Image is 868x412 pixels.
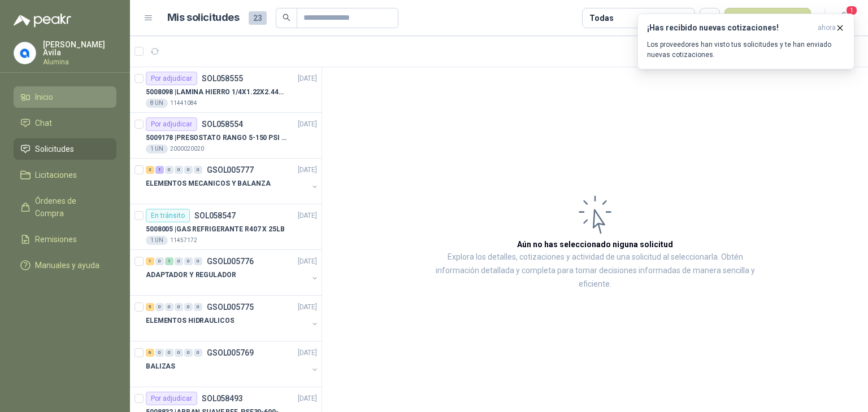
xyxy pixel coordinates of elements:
h3: Aún no has seleccionado niguna solicitud [517,238,673,251]
p: GSOL005775 [207,303,254,311]
p: GSOL005776 [207,257,254,265]
div: 0 [184,303,193,311]
div: 5 [146,303,154,311]
div: 1 [146,257,154,265]
p: [DATE] [298,73,317,84]
p: ELEMENTOS HIDRAULICOS [146,315,234,326]
a: Solicitudes [14,138,116,160]
div: 0 [175,349,183,357]
span: Licitaciones [35,169,77,181]
h3: ¡Has recibido nuevas cotizaciones! [647,23,813,33]
p: BALIZAS [146,361,175,372]
p: [DATE] [298,302,317,313]
button: ¡Has recibido nuevas cotizaciones!ahora Los proveedores han visto tus solicitudes y te han enviad... [637,14,854,69]
p: 5008098 | LAMINA HIERRO 1/4X1.22X2.44MT [146,87,287,98]
div: 0 [155,257,164,265]
a: Por adjudicarSOL058554[DATE] 5009178 |PRESOSTATO RANGO 5-150 PSI REF.L91B-10501 UN2000020020 [130,113,322,159]
div: 0 [184,166,193,174]
div: Por adjudicar [146,392,197,405]
span: Órdenes de Compra [35,195,106,220]
div: En tránsito [146,209,190,222]
p: [PERSON_NAME] Avila [43,41,116,56]
div: 0 [165,166,173,174]
div: 0 [165,303,173,311]
p: GSOL005777 [207,166,254,174]
p: ELEMENTOS MECANICOS Y BALANZA [146,178,271,189]
a: Remisiones [14,229,116,250]
button: 1 [834,8,854,28]
div: 0 [194,349,202,357]
div: 1 [155,166,164,174]
div: 6 [146,349,154,357]
a: 1 0 1 0 0 0 GSOL005776[DATE] ADAPTADOR Y REGULADOR [146,255,319,291]
div: 0 [184,349,193,357]
p: [DATE] [298,211,317,221]
p: 5009178 | PRESOSTATO RANGO 5-150 PSI REF.L91B-1050 [146,133,287,143]
p: 11441084 [170,99,197,108]
span: Remisiones [35,233,77,246]
span: 1 [845,5,858,16]
a: Chat [14,112,116,134]
div: 0 [194,257,202,265]
a: Manuales y ayuda [14,255,116,276]
div: 0 [155,303,164,311]
div: Por adjudicar [146,117,197,131]
p: [DATE] [298,393,317,404]
a: En tránsitoSOL058547[DATE] 5008005 |GAS REFRIGERANTE R407 X 25LB1 UN11457172 [130,204,322,250]
p: Los proveedores han visto tus solicitudes y te han enviado nuevas cotizaciones. [647,40,845,60]
div: 0 [194,303,202,311]
div: 0 [165,349,173,357]
a: Por adjudicarSOL058555[DATE] 5008098 |LAMINA HIERRO 1/4X1.22X2.44MT8 UN11441084 [130,67,322,113]
div: Todas [589,12,613,24]
div: 1 UN [146,144,168,154]
div: 8 UN [146,99,168,108]
span: Manuales y ayuda [35,259,99,271]
p: SOL058554 [202,120,243,128]
p: Explora los detalles, cotizaciones y actividad de una solicitud al seleccionarla. Obtén informaci... [435,251,755,291]
img: Logo peakr [14,14,71,27]
a: 3 1 0 0 0 0 GSOL005777[DATE] ELEMENTOS MECANICOS Y BALANZA [146,163,319,199]
div: 0 [184,257,193,265]
p: SOL058555 [202,74,243,82]
a: 5 0 0 0 0 0 GSOL005775[DATE] ELEMENTOS HIDRAULICOS [146,300,319,336]
p: GSOL005769 [207,349,254,357]
a: 6 0 0 0 0 0 GSOL005769[DATE] BALIZAS [146,346,319,382]
p: ADAPTADOR Y REGULADOR [146,270,236,280]
p: [DATE] [298,256,317,267]
a: Inicio [14,86,116,108]
div: 0 [175,257,183,265]
p: SOL058547 [194,212,236,220]
p: [DATE] [298,348,317,358]
span: Inicio [35,91,53,103]
span: Chat [35,117,52,129]
div: 0 [194,166,202,174]
span: ahora [818,23,836,33]
button: Nueva solicitud [724,8,811,28]
p: 11457172 [170,236,197,245]
div: 1 UN [146,236,168,245]
p: 2000020020 [170,144,204,154]
div: Por adjudicar [146,72,197,85]
div: 0 [175,166,183,174]
p: Alumina [43,59,116,65]
a: Licitaciones [14,164,116,186]
h1: Mis solicitudes [167,10,240,26]
div: 0 [175,303,183,311]
div: 1 [165,257,173,265]
p: SOL058493 [202,395,243,402]
a: Órdenes de Compra [14,190,116,224]
p: [DATE] [298,119,317,130]
img: Company Logo [14,42,36,64]
p: [DATE] [298,165,317,176]
span: 23 [249,11,267,25]
div: 0 [155,349,164,357]
span: search [283,14,290,21]
span: Solicitudes [35,143,74,155]
div: 3 [146,166,154,174]
p: 5008005 | GAS REFRIGERANTE R407 X 25LB [146,224,285,235]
